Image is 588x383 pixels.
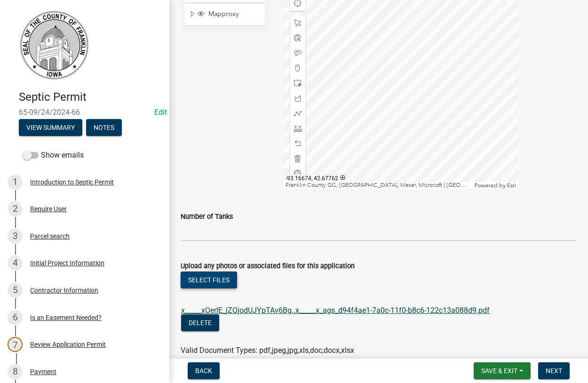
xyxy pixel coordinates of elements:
div: Parcel search [30,233,70,239]
div: 3 [8,229,23,244]
div: 2 [8,201,23,216]
div: 8 [8,364,23,379]
div: 4 [8,255,23,271]
span: 65-09/24/2024-66 [19,108,151,117]
button: Notes [86,119,122,136]
button: Delete [181,314,219,331]
li: Mapproxy [185,4,265,26]
div: Initial Project Information [30,260,104,266]
div: Franklin County GIS, [GEOGRAPHIC_DATA], Maxar, Microsoft | [GEOGRAPHIC_DATA], [GEOGRAPHIC_DATA] G... [283,182,472,189]
a: x_____xOerlE_jZQjodUJYpTAv6Bg..x_____x_ags_d94f4ae1-7a0c-11f0-b8c6-122c13a088d9.pdf [181,306,490,315]
img: Franklin County, Iowa [19,10,89,80]
span: Valid Document Types: pdf,jpeg,jpg,xls,doc,docx,xlsx [181,346,354,355]
button: Next [538,362,570,379]
wm-modal-confirm: Edit Application Number [154,108,167,117]
label: Upload any photos or associated files for this application [181,263,355,270]
label: Number of Tanks [181,214,233,220]
div: Introduction to Septic Permit [30,179,114,185]
a: Esri [507,182,516,189]
div: 6 [8,310,23,325]
div: 7 [8,337,23,352]
button: View Summary [19,119,82,136]
a: Edit [154,108,167,117]
div: Review Application Permit [30,341,106,348]
wm-modal-confirm: Delete Document [181,319,219,328]
span: Expand [189,10,196,20]
h4: Septic Permit [19,90,162,104]
button: Back [188,362,220,379]
div: Powered by [472,182,518,189]
label: Show emails [23,150,84,161]
wm-modal-confirm: Summary [19,124,82,132]
div: Mapproxy [196,10,262,19]
wm-modal-confirm: Notes [86,124,122,132]
div: Payment [30,368,56,375]
div: 5 [8,283,23,298]
div: Contractor Information [30,287,98,294]
div: Require User [30,206,67,212]
button: Save & Exit [474,362,531,379]
span: Back [195,367,212,375]
div: Is an Easement Needed? [30,314,102,321]
div: 1 [8,175,23,190]
span: Next [546,367,562,375]
button: Select files [181,271,237,288]
span: Mapproxy [206,10,262,18]
span: Save & Exit [481,367,517,375]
